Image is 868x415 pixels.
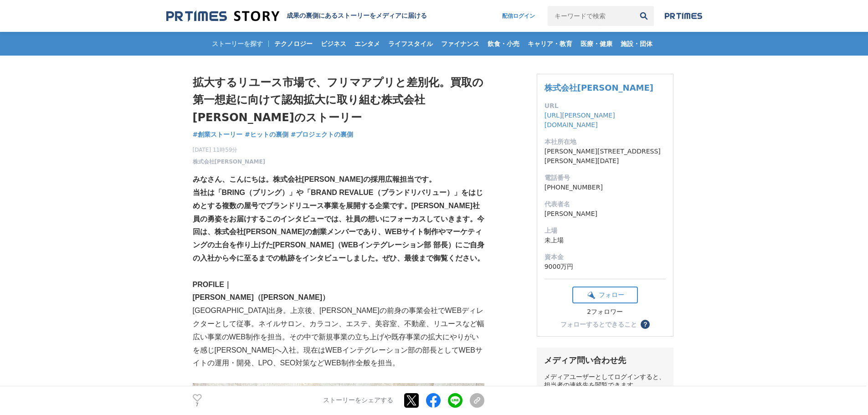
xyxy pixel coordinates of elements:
p: ストーリーをシェアする [323,397,393,405]
a: 株式会社[PERSON_NAME] [193,158,266,166]
dd: [PERSON_NAME][STREET_ADDRESS][PERSON_NAME][DATE] [544,147,666,166]
dd: [PHONE_NUMBER] [544,183,666,192]
button: ？ [641,320,650,329]
a: エンタメ [351,32,384,56]
span: #ヒットの裏側 [245,130,288,138]
dt: 本社所在地 [544,137,666,147]
h1: 拡大するリユース市場で、フリマアプリと差別化。買取の第一想起に向けて認知拡大に取り組む株式会社[PERSON_NAME]のストーリー [193,74,484,126]
a: 配信ログイン [493,6,544,26]
span: ？ [642,321,648,328]
input: キーワードで検索 [548,6,634,26]
dd: 9000万円 [544,262,666,272]
span: 医療・健康 [577,40,616,48]
h2: 成果の裏側にあるストーリーをメディアに届ける [287,12,427,20]
a: 株式会社[PERSON_NAME] [544,83,653,92]
a: 施設・団体 [617,32,656,56]
a: ファイナンス [437,32,483,56]
a: [URL][PERSON_NAME][DOMAIN_NAME] [544,112,615,128]
strong: みなさん、こんにちは。株式会社[PERSON_NAME]の採用広報担当です。 [193,175,436,183]
a: テクノロジー [271,32,316,56]
a: 飲食・小売 [484,32,523,56]
dd: 未上場 [544,236,666,245]
span: #創業ストーリー [193,130,243,138]
div: フォローするとできること [560,321,637,328]
a: #プロジェクトの裏側 [291,130,354,139]
a: キャリア・教育 [524,32,576,56]
a: #創業ストーリー [193,130,243,139]
p: 7 [193,403,202,407]
span: キャリア・教育 [524,40,576,48]
span: エンタメ [351,40,384,48]
dt: 上場 [544,226,666,236]
a: ライフスタイル [385,32,437,56]
button: フォロー [572,287,638,303]
span: [DATE] 11時59分 [193,146,266,154]
button: 検索 [634,6,654,26]
a: #ヒットの裏側 [245,130,288,139]
dt: 資本金 [544,252,666,262]
a: 成果の裏側にあるストーリーをメディアに届ける 成果の裏側にあるストーリーをメディアに届ける [166,10,427,22]
span: 飲食・小売 [484,40,523,48]
span: #プロジェクトの裏側 [291,130,354,138]
a: 医療・健康 [577,32,616,56]
img: 成果の裏側にあるストーリーをメディアに届ける [166,10,279,22]
span: ファイナンス [437,40,483,48]
div: メディアユーザーとしてログインすると、担当者の連絡先を閲覧できます。 [544,373,666,389]
div: 2フォロワー [572,308,638,316]
p: [GEOGRAPHIC_DATA]出身。上京後、[PERSON_NAME]の前身の事業会社でWEBディレクターとして従事。ネイルサロン、カラコン、エステ、美容室、不動産、リユースなど幅広い事業の... [193,304,484,370]
span: テクノロジー [271,40,316,48]
strong: PROFILE｜ [193,281,231,288]
a: ビジネス [317,32,350,56]
strong: 当社は「BRING（ブリング）」や「BRAND REVALUE（ブランドリバリュー）」をはじめとする複数の屋号でブランドリユース事業を展開する企業です。[PERSON_NAME]社員の勇姿をお届... [193,189,484,262]
span: ライフスタイル [385,40,437,48]
dt: URL [544,101,666,111]
dd: [PERSON_NAME] [544,209,666,219]
span: ビジネス [317,40,350,48]
span: 施設・団体 [617,40,656,48]
div: メディア問い合わせ先 [544,355,666,366]
img: prtimes [665,12,702,20]
strong: [PERSON_NAME]（[PERSON_NAME]） [193,293,329,301]
dt: 代表者名 [544,200,666,209]
dt: 電話番号 [544,173,666,183]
